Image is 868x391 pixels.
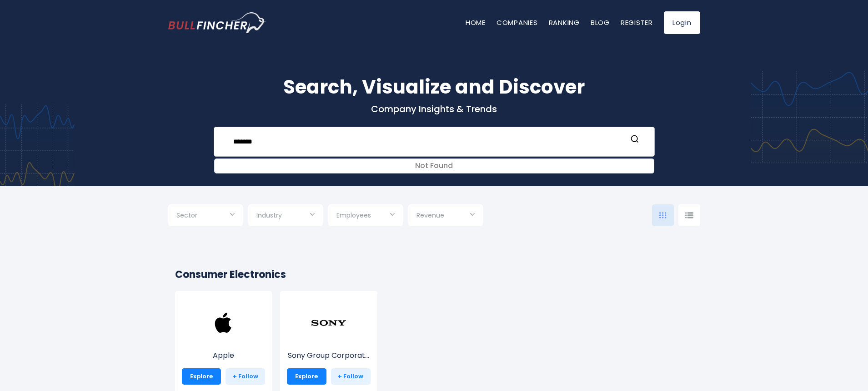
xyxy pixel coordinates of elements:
[182,350,266,361] p: Apple
[336,208,395,224] input: Selection
[591,18,610,27] a: Blog
[256,211,282,219] span: Industry
[287,322,371,361] a: Sony Group Corporat...
[497,18,538,27] a: Companies
[226,368,265,385] a: + Follow
[336,211,371,219] span: Employees
[256,208,315,224] input: Selection
[416,211,444,219] span: Revenue
[176,211,197,219] span: Sector
[311,305,347,341] img: SONY.png
[287,350,371,361] p: Sony Group Corporation
[175,267,693,282] h2: Consumer Electronics
[176,208,235,224] input: Selection
[168,103,700,115] p: Company Insights & Trends
[168,12,266,33] img: bullfincher logo
[621,18,653,27] a: Register
[685,212,693,218] img: icon-comp-list-view.svg
[215,159,654,173] div: Not Found
[416,208,475,224] input: Selection
[664,11,700,34] a: Login
[287,368,326,385] a: Explore
[466,18,486,27] a: Home
[182,368,221,385] a: Explore
[205,305,241,341] img: AAPL.png
[182,322,266,361] a: Apple
[168,12,266,33] a: Go to homepage
[168,73,700,101] h1: Search, Visualize and Discover
[331,368,371,385] a: + Follow
[629,134,641,146] button: Search
[549,18,580,27] a: Ranking
[659,212,667,218] img: icon-comp-grid.svg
